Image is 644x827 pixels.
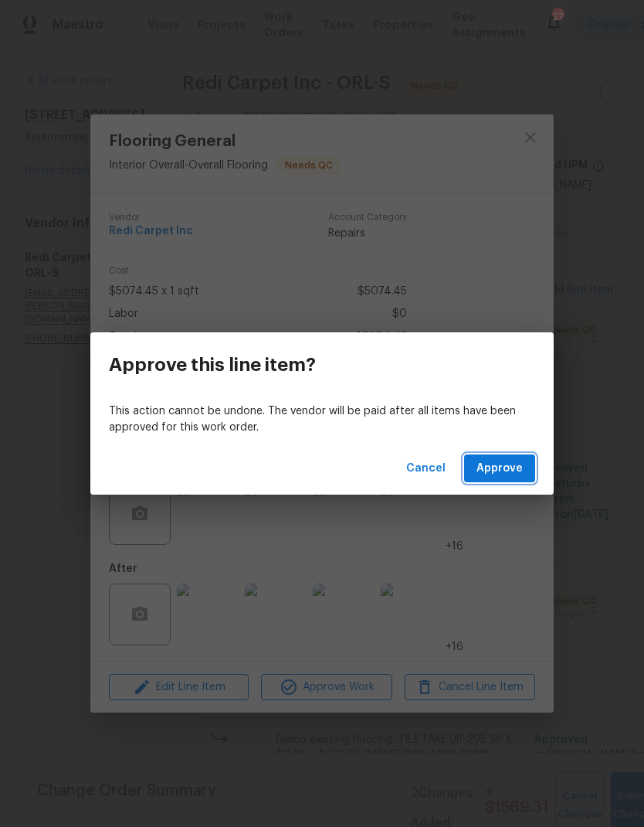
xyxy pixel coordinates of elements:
[464,454,535,483] button: Approve
[476,459,523,478] span: Approve
[109,403,535,436] p: This action cannot be undone. The vendor will be paid after all items have been approved for this...
[400,454,452,483] button: Cancel
[406,459,446,478] span: Cancel
[109,354,316,376] h3: Approve this line item?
